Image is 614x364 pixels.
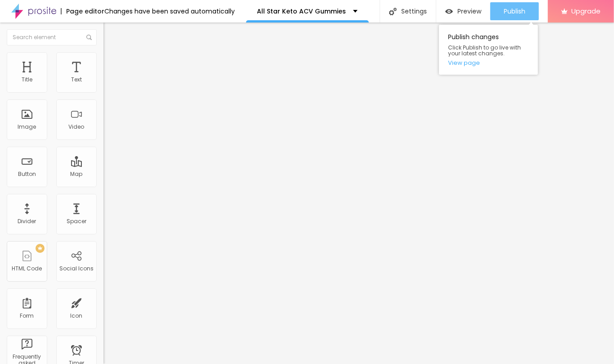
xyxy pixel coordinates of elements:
[61,8,104,14] div: Page editor
[69,124,85,130] div: Video
[71,171,83,177] div: Map
[104,8,235,14] div: Changes have been saved automatically
[67,218,86,225] div: Spacer
[59,265,94,272] div: Social Icons
[389,8,397,15] img: Icone
[18,218,36,225] div: Divider
[439,25,538,75] div: Publish changes
[22,76,32,83] div: Title
[490,2,539,20] button: Publish
[448,45,529,56] span: Click Publish to go live with your latest changes.
[457,8,481,15] span: Preview
[12,265,42,272] div: HTML Code
[448,60,529,66] a: View page
[20,313,34,319] div: Form
[18,124,36,130] div: Image
[436,2,490,20] button: Preview
[71,76,82,83] div: Text
[71,313,83,319] div: Icon
[257,8,346,14] p: All Star Keto ACV Gummies
[7,29,97,45] input: Search element
[504,8,525,15] span: Publish
[86,35,92,40] img: Icone
[571,7,601,15] span: Upgrade
[18,171,36,177] div: Button
[445,8,453,15] img: view-1.svg
[103,22,614,364] iframe: To enrich screen reader interactions, please activate Accessibility in Grammarly extension settings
